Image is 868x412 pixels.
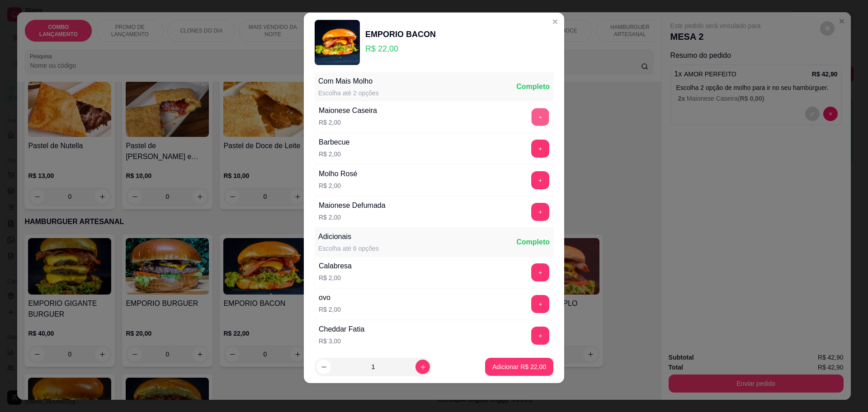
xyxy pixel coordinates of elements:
div: Escolha até 6 opções [318,244,379,253]
div: Cheddar Fatia [319,324,364,335]
button: add [531,171,549,189]
button: increase-product-quantity [415,360,430,374]
button: Close [548,14,562,29]
p: R$ 2,00 [319,150,350,159]
div: ovo [319,292,341,303]
div: Com Mais Molho [318,76,379,87]
button: decrease-product-quantity [316,360,331,374]
div: Barbecue [319,137,350,148]
button: Adicionar R$ 22,00 [485,358,553,376]
button: add [531,295,549,313]
p: R$ 3,00 [319,337,364,346]
p: R$ 2,00 [319,181,357,190]
div: Maionese Defumada [319,200,386,211]
div: Escolha até 2 opções [318,89,379,98]
button: add [531,140,549,158]
img: product-image [315,20,360,65]
div: Completo [516,81,550,92]
div: EMPORIO BACON [365,28,436,41]
button: add [531,203,549,221]
p: R$ 2,00 [319,273,352,282]
div: Completo [516,237,550,248]
button: add [532,108,549,126]
p: R$ 2,00 [319,118,377,127]
div: Adicionais [318,231,379,242]
div: Molho Rosé [319,169,357,179]
div: Maionese Caseira [319,105,377,116]
div: Calabresa [319,261,352,272]
button: add [531,327,549,345]
p: R$ 22,00 [365,42,436,55]
p: Adicionar R$ 22,00 [492,362,546,371]
button: add [531,263,549,281]
p: R$ 2,00 [319,305,341,314]
p: R$ 2,00 [319,213,386,222]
